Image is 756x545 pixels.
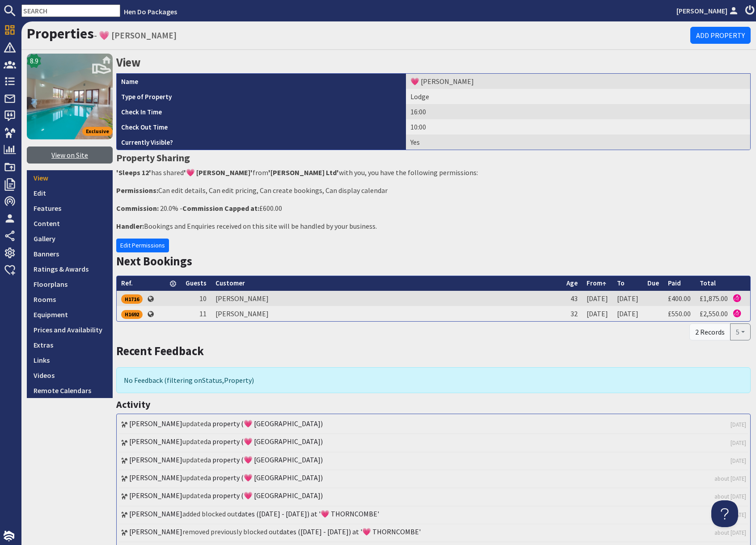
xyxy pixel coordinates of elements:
a: Properties [27,25,94,42]
td: 16:00 [406,104,750,119]
a: Edit Permissions [116,239,169,252]
span: 20.0% [160,204,178,213]
a: £400.00 [668,294,691,303]
p: Can edit details, Can edit pricing, Can create bookings, Can display calendar [116,185,751,196]
a: Equipment [27,307,113,322]
th: Type of Property [117,89,406,104]
img: 💗 THORNCOMBE's icon [27,54,113,139]
a: Age [566,279,578,287]
a: Ref. [121,279,133,287]
li: updated [119,434,748,452]
td: 32 [562,306,582,321]
a: Content [27,216,113,231]
li: updated [119,416,748,434]
a: Videos [27,368,113,383]
a: £2,550.00 [700,309,728,318]
a: Customer [215,279,245,287]
a: about [DATE] [714,492,746,501]
td: 43 [562,291,582,306]
a: [PERSON_NAME] [129,437,182,446]
a: Paid [668,279,681,287]
a: [PERSON_NAME] [129,491,182,500]
a: View [27,170,113,185]
img: Referer: Hen Do Packages [733,309,741,318]
a: a property (💗 [GEOGRAPHIC_DATA]) [207,419,323,428]
a: [DATE] [731,439,746,447]
a: a property (💗 [GEOGRAPHIC_DATA]) [207,491,323,500]
a: Hen Do Packages [124,7,177,16]
img: Referer: Hen Do Packages [733,294,741,302]
a: Add Property [690,27,751,44]
a: Prices and Availability [27,322,113,337]
th: Name [117,74,406,89]
th: Check In Time [117,104,406,119]
th: Check Out Time [117,119,406,134]
p: has shared from with you, you have the following permissions: [116,167,751,178]
small: - 💗 [PERSON_NAME] [94,30,177,41]
p: Bookings and Enquiries received on this site will be handled by your business. [116,221,751,231]
a: a property (💗 [GEOGRAPHIC_DATA]) [207,473,323,482]
a: Gallery [27,231,113,246]
h2: View [116,54,751,71]
a: Floorplans [27,277,113,292]
td: [PERSON_NAME] [211,306,562,321]
a: Features [27,201,113,216]
a: From [587,279,606,287]
td: [DATE] [582,291,612,306]
strong: '[PERSON_NAME] Ltd' [268,168,339,177]
td: Yes [406,134,750,150]
a: Ratings & Awards [27,261,113,277]
a: [PERSON_NAME] [129,527,182,536]
a: £1,875.00 [700,294,728,303]
a: View on Site [27,147,113,163]
a: [PERSON_NAME] [129,419,182,428]
li: updated [119,470,748,488]
th: Currently Visible? [117,134,406,150]
div: H1692 [121,310,143,319]
td: [DATE] [612,291,643,306]
div: No Feedback (filtering on , ) [116,367,751,393]
td: Lodge [406,89,750,104]
img: staytech_i_w-64f4e8e9ee0a9c174fd5317b4b171b261742d2d393467e5bdba4413f4f884c10.svg [4,531,14,541]
span: translation missing: en.filters.property [224,376,252,385]
a: Total [700,279,716,287]
a: £550.00 [668,309,691,318]
td: [DATE] [582,306,612,321]
a: [PERSON_NAME] [129,509,182,518]
a: Next Bookings [116,254,192,268]
a: [PERSON_NAME] [129,455,182,464]
div: 2 Records [689,323,731,340]
td: 10:00 [406,119,750,134]
a: Edit [27,185,113,201]
strong: 'Sleeps 12' [116,168,151,177]
td: [DATE] [612,306,643,321]
span: 8.9 [30,55,38,66]
strong: Handler: [116,222,144,231]
li: updated [119,453,748,470]
a: dates ([DATE] - [DATE]) at '💗 THORNCOMBE' [279,527,421,536]
strong: Commission Capped at: [182,204,259,213]
a: 💗 THORNCOMBE's icon8.9Exclusive [27,54,113,139]
span: 11 [199,309,207,318]
a: H1716 [121,294,143,303]
a: about [DATE] [714,528,746,537]
td: 💗 [PERSON_NAME] [406,74,750,89]
span: - £600.00 [180,204,282,213]
a: a property (💗 [GEOGRAPHIC_DATA]) [207,455,323,464]
iframe: Toggle Customer Support [711,500,738,527]
span: 10 [199,294,207,303]
a: H1692 [121,309,143,318]
a: Remote Calendars [27,383,113,398]
a: [PERSON_NAME] [129,473,182,482]
button: 5 [730,323,751,340]
a: To [617,279,625,287]
span: translation missing: en.filters.status [202,376,222,385]
strong: '💗 [PERSON_NAME]' [184,168,253,177]
a: Rooms [27,292,113,307]
h3: Property Sharing [116,150,751,165]
li: added blocked out [119,507,748,524]
a: [DATE] [731,420,746,429]
strong: Permissions: [116,186,158,195]
a: about [DATE] [714,474,746,483]
a: Guests [186,279,207,287]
